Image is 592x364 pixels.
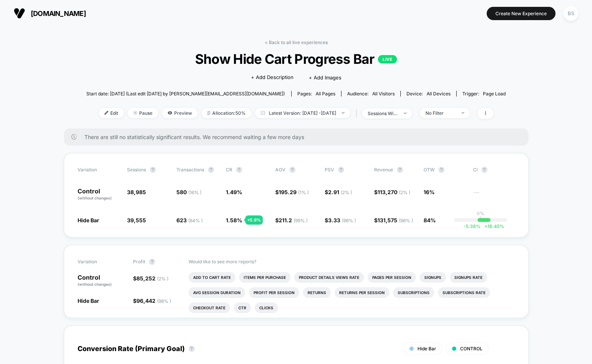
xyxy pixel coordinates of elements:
[487,7,555,20] button: Create New Experience
[136,275,168,282] span: 85,252
[107,51,485,67] span: Show Hide Cart Progress Bar
[424,167,465,173] span: OTW
[255,108,350,118] span: Latest Version: [DATE] - [DATE]
[297,91,335,97] div: Pages:
[149,259,155,265] button: ?
[338,167,344,173] button: ?
[234,302,251,313] li: Ctr
[86,91,285,97] span: Start date: [DATE] (Last edit [DATE] by [PERSON_NAME][EMAIL_ADDRESS][DOMAIN_NAME])
[347,91,395,97] div: Audience:
[275,217,308,223] span: $
[372,91,395,97] span: All Visitors
[78,282,112,286] span: (without changes)
[368,272,416,283] li: Pages Per Session
[176,217,203,223] span: 623
[473,190,515,201] span: ---
[176,189,202,195] span: 580
[425,110,456,116] div: No Filter
[473,167,515,173] span: CI
[127,167,146,173] span: Sessions
[78,217,99,223] span: Hide Bar
[354,108,362,119] span: |
[399,190,410,195] span: ( 2 % )
[378,189,410,195] span: 113,270
[189,346,195,352] button: ?
[424,189,435,195] span: 16%
[136,298,171,304] span: 96,442
[279,217,308,223] span: 211.2
[462,112,464,114] img: end
[189,259,515,264] p: Would like to see more reports?
[460,346,482,351] span: CONTROL
[157,276,168,282] span: ( 2 % )
[127,189,146,195] span: 38,985
[374,167,393,173] span: Revenue
[150,167,156,173] button: ?
[294,218,308,223] span: ( 99 % )
[202,108,251,118] span: Allocation: 50%
[265,40,328,45] a: < Back to all live experiences
[450,272,487,283] li: Signups Rate
[105,111,108,115] img: edit
[563,6,578,21] div: BS
[189,302,230,313] li: Checkout Rate
[561,6,581,21] button: BS
[289,167,295,173] button: ?
[128,108,158,118] span: Pause
[298,190,309,195] span: ( 1 % )
[325,167,334,173] span: PSV
[400,91,456,97] span: Device:
[275,167,286,173] span: AOV
[207,111,210,115] img: rebalance
[481,167,487,173] button: ?
[483,91,506,97] span: Page Load
[189,272,235,283] li: Add To Cart Rate
[78,188,119,201] p: Control
[404,112,406,114] img: end
[275,189,309,195] span: $
[236,167,242,173] button: ?
[245,215,263,225] div: + 5.9 %
[188,190,202,195] span: ( 16 % )
[133,275,168,282] span: $
[399,218,413,223] span: ( 98 % )
[78,196,112,200] span: (without changes)
[325,189,352,195] span: $
[316,91,335,97] span: all pages
[176,167,204,173] span: Transactions
[480,216,481,222] p: |
[335,287,389,298] li: Returns Per Session
[325,217,356,223] span: $
[157,298,171,304] span: ( 98 % )
[328,189,352,195] span: 2.91
[133,259,145,264] span: Profit
[208,167,214,173] button: ?
[11,7,88,19] button: [DOMAIN_NAME]
[341,190,352,195] span: ( 2 % )
[189,287,245,298] li: Avg Session Duration
[420,272,446,283] li: Signups
[374,217,413,223] span: $
[463,223,481,229] span: -5.38 %
[438,287,490,298] li: Subscriptions Rate
[31,9,86,17] span: [DOMAIN_NAME]
[226,217,242,223] span: 1.58 %
[261,111,265,115] img: calendar
[417,346,436,351] span: Hide Bar
[14,8,25,19] img: Visually logo
[127,217,146,223] span: 39,555
[378,55,397,63] p: LIVE
[477,210,484,216] p: 0%
[133,111,137,115] img: end
[239,272,290,283] li: Items Per Purchase
[378,217,413,223] span: 131,575
[84,134,513,140] span: There are still no statistically significant results. We recommend waiting a few more days
[393,287,434,298] li: Subscriptions
[342,112,344,114] img: end
[78,167,119,173] span: Variation
[303,287,331,298] li: Returns
[249,287,299,298] li: Profit Per Session
[188,218,203,223] span: ( 84 % )
[78,274,125,287] p: Control
[78,259,119,265] span: Variation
